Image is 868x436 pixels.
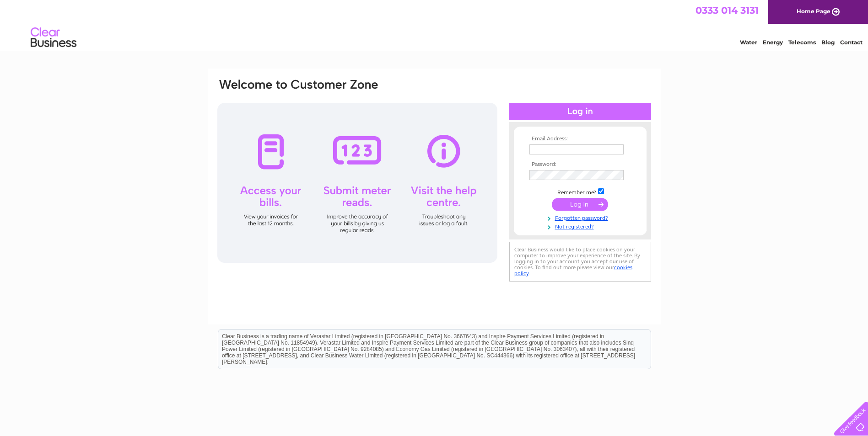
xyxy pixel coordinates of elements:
[509,242,651,282] div: Clear Business would like to place cookies on your computer to improve your experience of the sit...
[552,198,608,211] input: Submit
[740,39,757,46] a: Water
[30,24,77,52] img: logo.png
[529,213,633,222] a: Forgotten password?
[821,39,835,46] a: Blog
[527,187,633,196] td: Remember me?
[527,161,633,168] th: Password:
[788,39,816,46] a: Telecoms
[529,222,633,230] a: Not registered?
[514,264,632,276] a: cookies policy
[695,5,759,16] a: 0333 014 3131
[840,39,863,46] a: Contact
[218,5,651,44] div: Clear Business is a trading name of Verastar Limited (registered in [GEOGRAPHIC_DATA] No. 3667643...
[763,39,783,46] a: Energy
[527,136,633,142] th: Email Address:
